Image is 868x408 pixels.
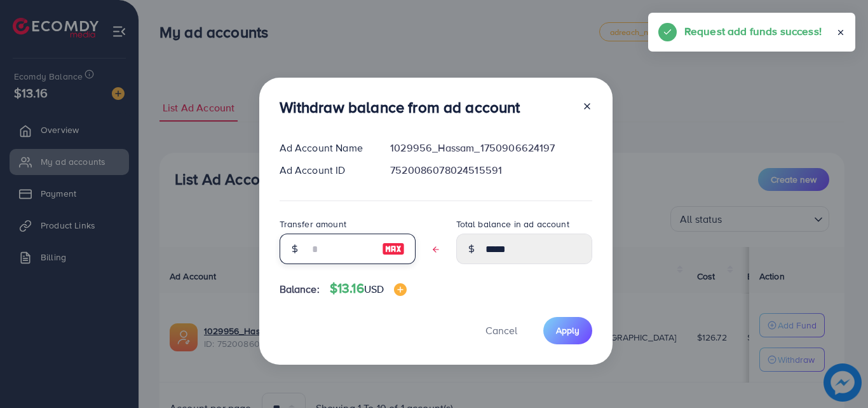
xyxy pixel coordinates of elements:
button: Apply [543,317,592,344]
span: Apply [556,324,580,337]
div: Ad Account Name [269,141,381,155]
div: Ad Account ID [269,163,381,178]
h5: Request add funds success! [684,23,822,39]
div: 7520086078024515591 [380,163,602,178]
span: Cancel [485,323,517,337]
button: Cancel [470,317,533,344]
img: image [382,241,405,257]
div: 1029956_Hassam_1750906624197 [380,141,602,155]
span: Balance: [280,282,320,297]
label: Transfer amount [280,218,346,230]
span: USD [364,282,384,296]
h4: $13.16 [330,281,407,297]
label: Total balance in ad account [456,218,569,230]
img: image [394,283,407,296]
h3: Withdraw balance from ad account [280,98,520,116]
